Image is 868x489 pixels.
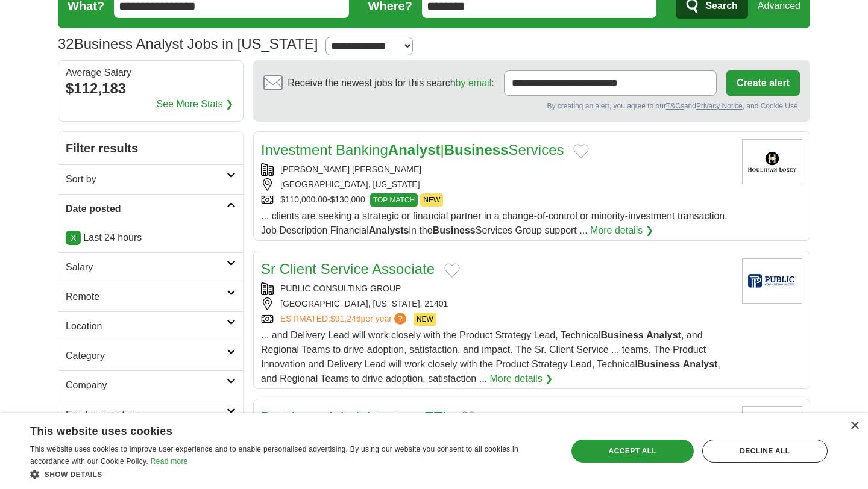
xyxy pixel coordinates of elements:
div: This website uses cookies [30,420,521,438]
h2: Filter results [58,132,243,164]
a: X [66,231,81,245]
h2: Employment type [66,408,227,422]
a: T&Cs [666,102,684,110]
a: More details ❯ [490,372,553,386]
a: Remote [58,282,243,311]
a: Sort by [58,164,243,194]
a: Date posted [58,194,243,223]
a: PUBLIC CONSULTING GROUP [280,284,401,293]
span: ... and Delivery Lead will work closely with the Product Strategy Lead, Technical , and Regional ... [261,330,720,384]
span: NEW [414,313,436,326]
strong: Business [433,225,476,235]
img: Public Consulting Group logo [742,258,802,304]
div: Decline all [702,440,828,463]
span: ... clients are seeking a strategic or financial partner in a change-of-control or minority-inves... [261,211,728,235]
a: Salary [58,252,243,282]
a: See More Stats ❯ [157,97,234,111]
strong: Analyst [683,359,718,369]
h2: Date posted [66,202,227,216]
h2: Company [66,378,227,393]
a: Privacy Notice [696,102,743,110]
button: Create alert [726,70,800,96]
div: Close [850,422,859,431]
a: Read more, opens a new window [151,457,188,466]
strong: Business [444,142,509,158]
span: This website uses cookies to improve user experience and to enable personalised advertising. By u... [30,445,518,466]
h2: Location [66,319,227,334]
button: Add to favorite jobs [444,263,460,278]
a: Company [58,370,243,400]
a: Location [58,311,243,341]
span: Show details [45,470,102,479]
div: [GEOGRAPHIC_DATA], [US_STATE] [261,178,732,191]
a: ESTIMATED:$91,246per year? [280,313,409,326]
button: Add to favorite jobs [461,411,476,426]
a: Sr Client Service Associate [261,261,435,277]
div: By creating an alert, you agree to our and , and Cookie Use. [263,101,800,111]
p: Last 24 hours [66,231,236,245]
span: NEW [420,193,443,207]
div: Show details [30,468,552,480]
img: Houlihan Lokey logo [742,139,802,184]
h1: Business Analyst Jobs in [US_STATE] [58,36,318,52]
a: Investment BankingAnalyst|BusinessServices [261,142,564,158]
span: Receive the newest jobs for this search : [288,76,494,90]
strong: Business [601,330,644,340]
div: $112,183 [66,78,236,99]
strong: Business [637,359,680,369]
button: Add to favorite jobs [573,144,589,158]
a: Category [58,341,243,370]
h2: Sort by [66,172,227,187]
span: ? [394,313,406,325]
strong: Analysts [369,225,409,235]
a: Database Administrator - ETL [261,409,451,425]
h2: Salary [66,260,227,275]
strong: Analyst [388,142,441,158]
div: [GEOGRAPHIC_DATA], [US_STATE], 21401 [261,297,732,310]
strong: Analyst [646,330,681,340]
a: More details ❯ [590,223,653,238]
a: by email [456,78,492,88]
div: $110,000.00-$130,000 [261,193,732,207]
a: [PERSON_NAME] [PERSON_NAME] [280,164,421,174]
span: TOP MATCH [370,193,418,207]
div: Average Salary [66,68,236,78]
a: Employment type [58,400,243,429]
span: 32 [58,33,74,55]
div: Accept all [571,440,694,463]
span: $91,246 [330,314,361,323]
img: Ensono logo [742,406,802,452]
h2: Remote [66,290,227,304]
h2: Category [66,349,227,363]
